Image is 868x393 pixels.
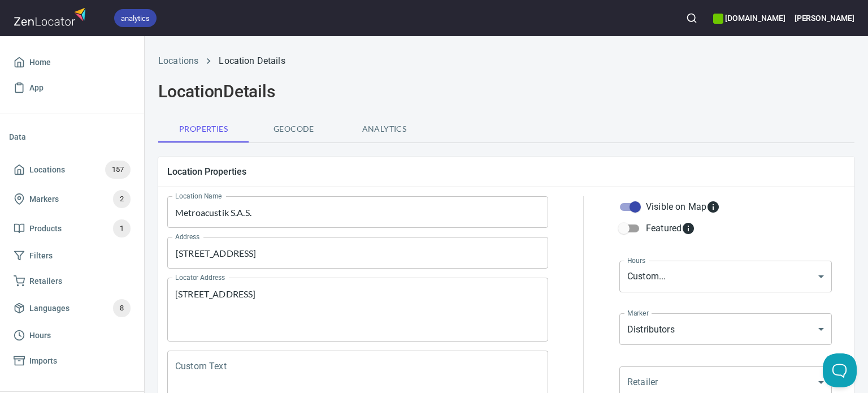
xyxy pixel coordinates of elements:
h6: [PERSON_NAME] [795,12,854,24]
a: Location Details [219,55,285,66]
span: 2 [113,193,131,206]
svg: Whether the location is visible on the map. [706,200,720,214]
span: Hours [29,329,51,343]
span: Analytics [346,122,423,136]
span: Languages [29,301,70,316]
span: App [29,81,44,95]
a: Filters [9,243,135,269]
button: Search [679,6,704,31]
nav: breadcrumb [158,54,854,68]
a: Locations157 [9,155,135,184]
span: Markers [29,192,59,206]
span: 157 [105,163,131,176]
li: Data [9,123,135,150]
span: Imports [29,354,57,368]
a: Hours [9,323,135,348]
span: analytics [114,12,157,24]
a: Products1 [9,214,135,243]
div: Custom... [619,261,832,292]
a: Imports [9,348,135,374]
img: zenlocator [14,5,89,29]
textarea: [STREET_ADDRESS] [175,288,540,331]
span: Home [29,55,51,70]
button: [PERSON_NAME] [795,6,854,31]
span: 1 [113,222,131,235]
span: Geocode [255,122,332,136]
div: analytics [114,9,157,27]
h6: [DOMAIN_NAME] [713,12,785,24]
span: 8 [113,302,131,315]
span: Retailers [29,274,62,288]
div: Visible on Map [646,200,720,214]
a: Home [9,50,135,75]
div: Featured [646,222,695,235]
span: Properties [165,122,242,136]
a: Markers2 [9,184,135,214]
div: Distributors [619,313,832,345]
span: Locations [29,163,65,177]
span: Filters [29,249,53,263]
a: App [9,75,135,101]
a: Locations [158,55,198,66]
iframe: Help Scout Beacon - Open [823,353,857,387]
button: color-6DC700 [713,14,723,24]
svg: Featured locations are moved to the top of the search results list. [682,222,695,235]
span: Products [29,222,62,236]
h2: Location Details [158,81,854,102]
h5: Location Properties [167,166,845,178]
a: Retailers [9,269,135,294]
a: Languages8 [9,293,135,323]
